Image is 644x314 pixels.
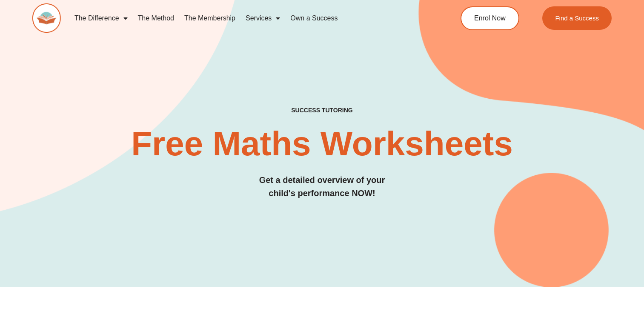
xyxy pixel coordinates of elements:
[240,9,285,28] a: Services
[32,107,612,114] h4: SUCCESS TUTORING​
[32,127,612,161] h2: Free Maths Worksheets​
[555,15,599,21] span: Find a Success
[32,174,612,200] h3: Get a detailed overview of your child's performance NOW!
[133,9,179,28] a: The Method
[474,15,506,22] span: Enrol Now
[285,9,343,28] a: Own a Success
[69,9,133,28] a: The Difference
[179,9,240,28] a: The Membership
[461,6,519,30] a: Enrol Now
[69,9,427,28] nav: Menu
[543,6,612,30] a: Find a Success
